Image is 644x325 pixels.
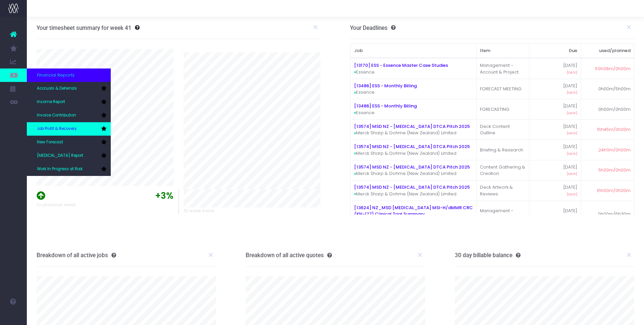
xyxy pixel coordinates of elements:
[529,58,581,79] td: [DATE]
[354,184,470,190] a: [13574] MSD NZ - [MEDICAL_DATA] DTCA Pitch 2025
[350,201,477,228] td: Merck Sharp & Dohme (New Zealand) Limited
[581,44,634,58] th: used/planned: activate to sort column ascending
[37,86,77,92] span: Accruals & Deferrals
[598,211,631,218] span: 0h00m/6h30m
[354,123,470,130] a: [13574] MSD NZ - [MEDICAL_DATA] DTCA Pitch 2025
[477,180,529,201] td: Deck Artwork & Reviews
[595,65,631,72] span: 59h08m/0h00m
[529,140,581,160] td: [DATE]
[27,149,111,162] a: [MEDICAL_DATA] Report
[37,72,75,79] span: Financial Reports
[354,164,470,170] a: [13574] MSD NZ - [MEDICAL_DATA] DTCA Pitch 2025
[37,139,63,145] span: New Forecast
[477,79,529,99] td: FORECAST MEETING
[27,82,111,95] a: Accruals & Deferrals
[567,90,577,95] span: [DATE]
[354,83,417,89] a: [13486] ESS - Monthly Billing
[567,70,577,75] span: [DATE]
[477,140,529,160] td: Briefing & Research
[567,131,577,136] span: [DATE]
[477,99,529,120] td: FORECASTING
[529,160,581,181] td: [DATE]
[350,99,477,120] td: Essence
[529,79,581,99] td: [DATE]
[350,58,477,79] td: Essence
[477,120,529,140] td: Deck Content Outline
[567,111,577,115] span: [DATE]
[350,79,477,99] td: Essence
[350,120,477,140] td: Merck Sharp & Dohme (New Zealand) Limited
[598,167,631,174] span: 5h00m/0h00m
[27,122,111,136] a: Job Profit & Recovery
[37,166,83,172] span: Work In Progress at Risk
[597,126,631,133] span: 16h45m/0h00m
[27,136,111,149] a: New Forecast
[354,103,417,109] a: [13486] ESS - Monthly Billing
[8,312,18,322] img: images/default_profile_image.png
[529,180,581,201] td: [DATE]
[597,187,631,194] span: 16h00m/0h00m
[37,99,65,105] span: Income Report
[246,252,332,259] h3: Breakdown of all active quotes
[477,44,529,58] th: Item: activate to sort column ascending
[37,153,83,159] span: [MEDICAL_DATA] Report
[27,162,111,176] a: Work In Progress at Risk
[354,143,470,150] a: [13574] MSD NZ - [MEDICAL_DATA] DTCA Pitch 2025
[529,201,581,228] td: [DATE]
[27,95,111,109] a: Income Report
[350,160,477,181] td: Merck Sharp & Dohme (New Zealand) Limited
[184,207,214,214] span: 10 week trend
[529,120,581,140] td: [DATE]
[477,201,529,228] td: Management - Account & Project
[567,151,577,156] span: [DATE]
[354,62,448,68] a: [13170] ESS - Essence Master Case Studies
[155,189,174,202] span: +3%
[37,201,76,208] span: To previous week
[567,172,577,176] span: [DATE]
[37,112,76,119] span: Invoice Contribution
[477,58,529,79] td: Management - Account & Project
[350,44,477,58] th: Job: activate to sort column ascending
[350,180,477,201] td: Merck Sharp & Dohme (New Zealand) Limited
[529,44,581,58] th: Due: activate to sort column ascending
[354,204,473,218] a: [13624] NZ_MSD [MEDICAL_DATA] MSI-H/dMMR CRC (KN-177) Clinical Trial Summary
[455,252,521,259] h3: 30 day billable balance
[598,106,631,113] span: 0h00m/0h00m
[598,86,631,92] span: 0h00m/5h00m
[350,140,477,160] td: Merck Sharp & Dohme (New Zealand) Limited
[37,252,116,259] h3: Breakdown of all active jobs
[350,25,396,31] h3: Your Deadlines
[567,192,577,197] span: [DATE]
[529,99,581,120] td: [DATE]
[477,160,529,181] td: Content Gathering & Creation
[27,109,111,122] a: Invoice Contribution
[37,25,132,31] h3: Your timesheet summary for week 41
[598,147,631,153] span: 24h11m/0h00m
[37,126,77,132] span: Job Profit & Recovery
